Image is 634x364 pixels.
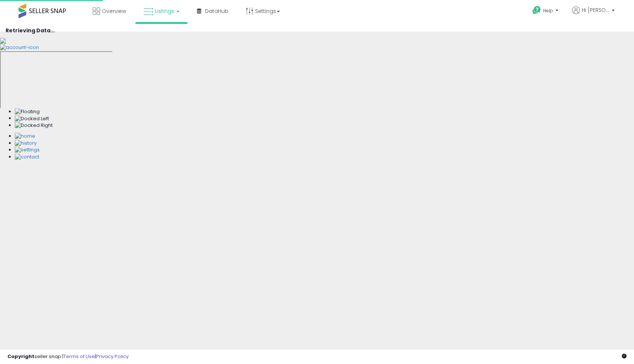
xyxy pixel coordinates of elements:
[543,7,553,14] span: Help
[15,147,40,154] img: Settings
[582,6,610,14] span: Hi [PERSON_NAME]
[15,140,37,147] img: History
[15,122,53,129] img: Docked Right
[15,108,40,115] img: Floating
[205,7,228,15] span: DataHub
[532,6,541,15] i: Get Help
[102,7,126,15] span: Overview
[155,7,174,15] span: Listings
[15,115,49,122] img: Docked Left
[572,6,615,23] a: Hi [PERSON_NAME]
[15,133,35,140] img: Home
[15,154,39,161] img: Contact
[6,28,628,33] h4: Retrieving Data...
